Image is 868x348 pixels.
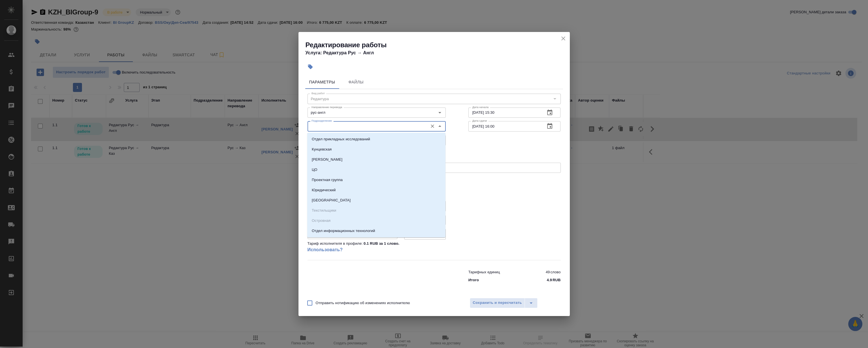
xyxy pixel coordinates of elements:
[473,300,522,306] span: Сохранить и пересчитать
[316,300,410,306] span: Отправить нотификацию об изменениях исполнителю
[308,246,446,253] a: Использовать?
[312,167,317,173] p: ЦО
[312,197,350,203] p: [GEOGRAPHIC_DATA]
[308,241,363,246] p: Тариф исполнителя в профиле:
[547,277,552,283] p: 4.9
[312,187,336,193] p: Юридический
[436,122,444,130] button: Close
[343,79,370,86] span: Файлы
[306,50,570,56] h4: Услуга: Редактура Рус → Англ
[363,241,399,246] p: 0.1 RUB за 1 слово .
[468,277,479,283] p: Итого
[470,298,538,308] div: split button
[312,177,343,183] p: Проектная группа
[436,109,444,117] button: Open
[304,61,317,73] button: Добавить тэг
[553,277,561,283] p: RUB
[306,40,570,50] h2: Редактирование работы
[468,269,500,275] p: Тарифных единиц
[312,136,370,142] p: Отдел прикладных исследований
[546,269,550,275] p: 49
[470,298,525,308] button: Сохранить и пересчитать
[312,157,343,162] p: [PERSON_NAME]
[309,79,336,86] span: Параметры
[312,228,375,234] p: Отдел информационных технологий
[559,34,568,43] button: close
[428,122,436,130] button: Очистить
[312,147,332,152] p: Кунцевская
[550,269,560,275] p: слово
